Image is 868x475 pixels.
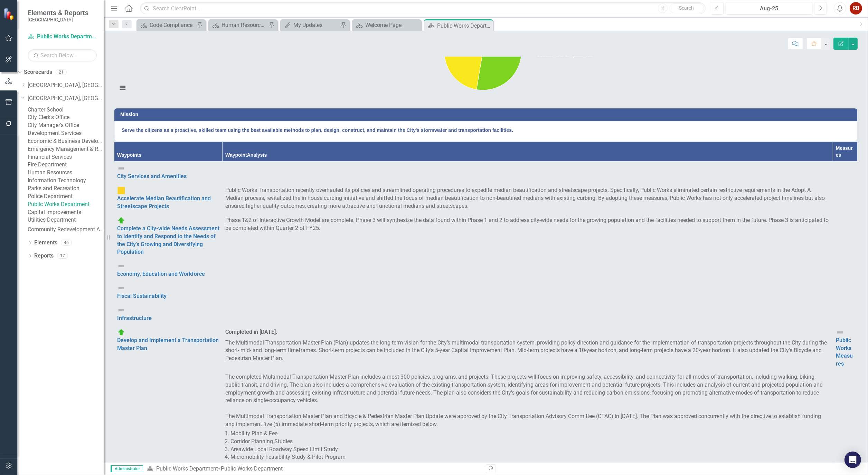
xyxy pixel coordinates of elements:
[833,325,857,473] td: Double-Click to Edit Right Click for Context Menu
[117,337,219,351] a: Develop and Implement a Transportation Master Plan
[117,271,205,277] a: Economy, Education and Workforce
[114,281,858,303] td: Double-Click to Edit Right Click for Context Menu
[28,226,104,234] a: Community Redevelopment Area
[28,137,104,145] a: Economic & Business Development
[114,303,858,325] td: Double-Click to Edit Right Click for Context Menu
[225,152,830,158] div: Waypoint Analysis
[34,239,57,247] a: Elements
[117,262,125,270] img: Not Defined
[150,21,195,29] div: Code Compliance
[28,193,104,201] a: Police Department
[28,185,104,193] a: Parks and Recreation
[679,5,694,11] span: Search
[28,169,104,177] a: Human Resources
[56,69,67,75] div: 21
[221,465,283,472] div: Public Works Department
[845,452,861,468] div: Open Intercom Messenger
[669,3,704,13] button: Search
[117,293,167,299] a: Fiscal Sustainability
[210,21,267,29] a: Human Resources Analytics Dashboard
[147,465,481,473] div: »
[117,164,125,173] img: Not Defined
[230,438,830,446] li: Corridor Planning Studies
[28,129,104,137] a: Development Services
[117,306,125,314] img: Not Defined
[117,173,187,180] a: City Services and Amenities
[230,446,830,454] li: Areawide Local Roadway Speed Limit Study
[117,186,125,195] img: In Progress or Needs Work
[114,213,223,259] td: Double-Click to Edit Right Click for Context Menu
[28,95,104,103] a: [GEOGRAPHIC_DATA], [GEOGRAPHIC_DATA] Strategic Plan
[282,21,339,29] a: My Updates
[117,328,125,337] img: On Schedule or Complete
[28,49,97,61] input: Search Below...
[293,21,339,29] div: My Updates
[230,453,830,461] li: Micromobility Feasibility Study & Pilot Program
[61,240,72,246] div: 46
[28,201,104,209] a: Public Works Department
[28,161,104,169] a: Fire Department
[117,315,152,321] a: Infrastructure
[114,162,858,184] td: Double-Click to Edit Right Click for Context Menu
[221,21,267,29] div: Human Resources Analytics Dashboard
[28,114,104,122] a: City Clerk's Office
[365,21,419,29] div: Welcome Page
[836,328,844,337] img: Not Defined
[28,122,104,129] a: City Manager's Office
[138,21,195,29] a: Code Compliance
[114,325,223,473] td: Double-Click to Edit Right Click for Context Menu
[225,338,830,372] p: The Multimodal Transportation Master Plan (Plan) updates the long-term vision for the City’s mult...
[140,2,706,14] input: Search ClearPoint...
[223,325,833,473] td: Double-Click to Edit
[117,284,125,292] img: Not Defined
[114,259,858,281] td: Double-Click to Edit Right Click for Context Menu
[230,430,830,438] li: Mobility Plan & Fee
[726,2,812,14] button: Aug-25
[28,209,104,216] a: Capital Improvements
[117,216,125,225] img: On Schedule or Complete
[223,184,833,214] td: Double-Click to Edit
[28,81,104,89] a: [GEOGRAPHIC_DATA], [GEOGRAPHIC_DATA] Business Initiatives
[354,21,419,29] a: Welcome Page
[225,216,830,232] p: Phase 1&2 of Interactive Growth Model are complete. Phase 3 will synthesize the data found within...
[28,145,104,153] a: Emergency Management & Resilience
[28,106,104,114] a: Charter School
[28,9,88,17] span: Elements & Reports
[225,372,830,428] p: The completed Multimodal Transportation Master Plan includes almost 300 policies, programs, and p...
[850,2,862,14] button: RB
[28,216,104,224] a: Utilities Department
[225,329,277,335] strong: Completed in [DATE].
[437,21,491,30] div: Public Works Department
[836,145,855,158] div: Measures
[117,195,211,210] a: Accelerate Median Beautification and Streetscape Projects
[28,177,104,185] a: Information Technology
[117,152,219,158] div: Waypoints
[117,225,219,255] a: Complete a City-wide Needs Assessment to Identify and Respond to the Needs of the City's Growing ...
[120,112,854,117] h3: Mission
[225,186,830,210] p: Public Works Transportation recently overhauled its policies and streamlined operating procedures...
[28,17,88,22] small: [GEOGRAPHIC_DATA]
[122,127,513,133] strong: Serve the citizens as a proactive, skilled team using the best available methods to plan, design,...
[156,465,218,472] a: Public Works Department
[111,465,143,472] span: Administrator
[28,153,104,161] a: Financial Services
[57,253,68,259] div: 17
[114,184,223,214] td: Double-Click to Edit Right Click for Context Menu
[223,213,833,259] td: Double-Click to Edit
[836,337,853,367] a: Public Works Measures
[3,8,16,20] img: ClearPoint Strategy
[24,68,52,76] a: Scorecards
[34,252,54,260] a: Reports
[118,83,128,93] button: View chart menu, Chart
[728,4,810,13] div: Aug-25
[230,461,830,469] li: South Cape Mobility Hub Planning Study
[28,33,97,41] a: Public Works Department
